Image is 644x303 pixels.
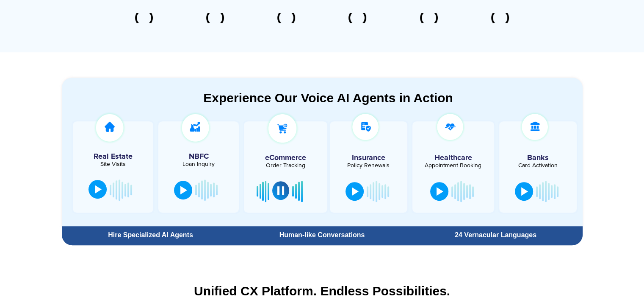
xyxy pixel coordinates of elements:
div: Experience Our Voice AI Agents in Action [70,90,586,105]
div: 3 of 6 [251,13,322,23]
div: 24 Vernacular Languages [413,232,578,238]
h5: NBFC [163,153,235,160]
h5: eCommerce [248,154,323,162]
div: 1 of 6 [108,13,180,23]
h5: Real Estate [77,153,149,160]
div: Policy Renewals [334,163,403,168]
div: Appointment Booking [419,163,488,168]
h5: Banks [503,154,572,162]
div: Hire Specialized AI Agents [66,232,235,238]
h5: Insurance [334,154,403,162]
div: 6 of 6 [464,13,536,23]
div: Site Visits [77,161,149,167]
h5: Healthcare [419,154,488,162]
div: Loan Inquiry [163,161,235,167]
div: 2 of 6 [180,13,251,23]
div: Human-like Conversations [239,232,404,238]
div: Card Activation [503,163,572,168]
div: Image Carousel [108,13,536,23]
div: 4 of 6 [322,13,393,23]
div: 5 of 6 [393,13,464,23]
div: Unified CX Platform. Endless Possibilities. [66,283,578,298]
div: Order Tracking [248,163,323,168]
